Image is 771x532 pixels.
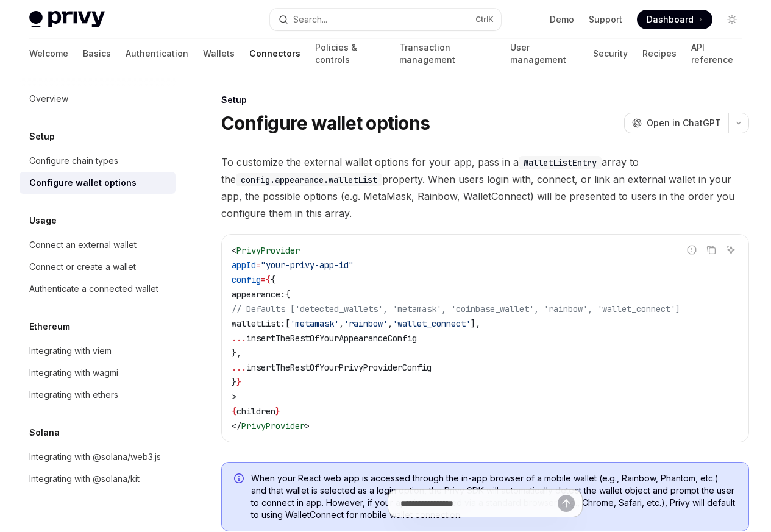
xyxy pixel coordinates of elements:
span: children [236,406,275,417]
a: Dashboard [637,10,712,29]
span: ... [232,333,246,344]
span: 'metamask' [290,318,339,329]
span: { [232,406,236,417]
div: Integrating with @solana/web3.js [29,450,161,464]
a: Authenticate a connected wallet [20,278,176,300]
a: Support [589,13,622,26]
a: Demo [550,13,574,26]
a: Connect an external wallet [20,234,176,256]
span: appId [232,260,256,271]
span: } [236,377,241,388]
span: , [339,318,344,329]
div: Configure chain types [29,154,118,168]
a: Configure wallet options [20,172,176,194]
div: Connect an external wallet [29,238,137,252]
a: Security [593,39,628,68]
div: Configure wallet options [29,176,137,190]
button: Report incorrect code [684,242,700,258]
div: Connect or create a wallet [29,260,136,274]
div: Integrating with @solana/kit [29,472,140,486]
span: "your-privy-app-id" [261,260,354,271]
span: config [232,274,261,285]
span: PrivyProvider [241,420,305,431]
span: // Defaults ['detected_wallets', 'metamask', 'coinbase_wallet', 'rainbow', 'wallet_connect'] [232,303,680,314]
div: Search... [293,12,327,27]
span: { [266,274,271,285]
a: User management [510,39,578,68]
code: WalletListEntry [519,156,602,169]
span: To customize the external wallet options for your app, pass in a array to the property. When user... [221,154,749,222]
button: Toggle dark mode [722,10,742,29]
a: API reference [691,39,742,68]
input: Ask a question... [400,490,558,517]
a: Wallets [203,39,235,68]
button: Open in ChatGPT [624,113,728,133]
span: { [271,274,275,285]
button: Open search [270,9,501,30]
div: Integrating with ethers [29,388,118,402]
span: = [261,274,266,285]
a: Integrating with @solana/kit [20,468,176,490]
span: insertTheRestOfYourPrivyProviderConfig [246,362,432,373]
h5: Solana [29,425,60,440]
span: appearance: [232,289,285,300]
a: Configure chain types [20,150,176,172]
span: When your React web app is accessed through the in-app browser of a mobile wallet (e.g., Rainbow,... [251,472,736,521]
span: Dashboard [647,13,694,26]
span: Ctrl K [475,15,494,24]
div: Authenticate a connected wallet [29,282,158,296]
img: light logo [29,11,105,28]
button: Copy the contents from the code block [703,242,719,258]
a: Transaction management [399,39,496,68]
button: Ask AI [723,242,739,258]
span: insertTheRestOfYourAppearanceConfig [246,333,417,344]
span: , [388,318,393,329]
a: Basics [83,39,111,68]
span: ... [232,362,246,373]
span: = [256,260,261,271]
a: Welcome [29,39,68,68]
span: </ [232,420,241,431]
h5: Ethereum [29,319,70,334]
span: 'wallet_connect' [393,318,471,329]
span: < [232,245,236,256]
h5: Usage [29,213,57,228]
button: Send message [558,495,575,512]
h5: Setup [29,129,55,144]
span: [ [285,318,290,329]
a: Integrating with ethers [20,384,176,406]
span: walletList: [232,318,285,329]
code: config.appearance.walletList [236,173,382,186]
h1: Configure wallet options [221,112,430,134]
a: Integrating with viem [20,340,176,362]
svg: Info [234,473,246,486]
span: ], [471,318,480,329]
span: Open in ChatGPT [647,117,721,129]
span: } [232,377,236,388]
a: Connect or create a wallet [20,256,176,278]
div: Setup [221,94,749,106]
span: PrivyProvider [236,245,300,256]
span: { [285,289,290,300]
span: }, [232,347,241,358]
span: 'rainbow' [344,318,388,329]
span: > [305,420,310,431]
span: > [232,391,236,402]
div: Integrating with viem [29,344,112,358]
div: Overview [29,91,68,106]
a: Authentication [126,39,188,68]
a: Overview [20,88,176,110]
a: Integrating with @solana/web3.js [20,446,176,468]
a: Recipes [642,39,677,68]
a: Integrating with wagmi [20,362,176,384]
a: Connectors [249,39,300,68]
span: } [275,406,280,417]
a: Policies & controls [315,39,385,68]
div: Integrating with wagmi [29,366,118,380]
